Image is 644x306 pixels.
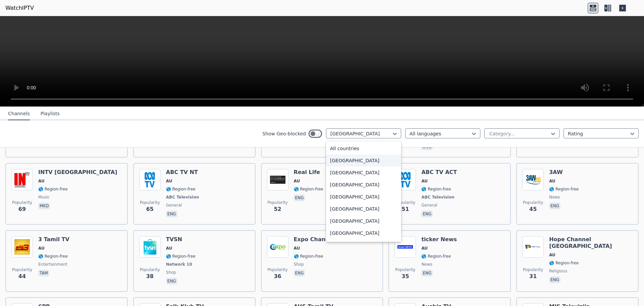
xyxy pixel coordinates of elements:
[166,236,196,243] h6: TVSN
[139,169,161,190] img: ABC TV NT
[11,169,33,190] img: INTV Australia
[401,205,409,213] span: 51
[326,203,401,215] div: [GEOGRAPHIC_DATA]
[166,262,192,267] span: Network 10
[294,270,305,276] p: eng
[529,205,537,213] span: 45
[166,194,199,200] span: ABC Television
[140,267,160,272] span: Popularity
[38,186,68,192] span: 🌎 Region-free
[294,246,300,251] span: AU
[326,227,401,239] div: [GEOGRAPHIC_DATA]
[166,270,176,275] span: shop
[394,169,416,190] img: ABC TV ACT
[38,194,50,200] span: music
[549,178,555,184] span: AU
[166,178,172,184] span: AU
[139,236,161,258] img: TVSN
[294,254,323,259] span: 🌎 Region-free
[166,203,182,208] span: general
[8,107,30,120] button: Channels
[421,262,432,267] span: news
[12,200,32,205] span: Popularity
[38,178,45,184] span: AU
[549,186,579,192] span: 🌎 Region-free
[522,169,544,190] img: 3AW
[549,203,560,209] p: eng
[38,236,69,243] h6: 3 Tamil TV
[326,239,401,251] div: Aruba
[146,272,154,280] span: 38
[274,205,281,213] span: 52
[38,254,68,259] span: 🌎 Region-free
[11,236,33,258] img: 3 Tamil TV
[140,200,160,205] span: Popularity
[267,169,288,190] img: Real Life
[294,236,335,243] h6: Expo Channel
[294,169,323,176] h6: Real Life
[326,142,401,155] div: All countries
[549,194,560,200] span: news
[421,254,451,259] span: 🌎 Region-free
[12,267,32,272] span: Popularity
[421,211,433,217] p: eng
[268,267,288,272] span: Popularity
[326,155,401,167] div: [GEOGRAPHIC_DATA]
[394,236,416,258] img: ticker News
[549,236,633,250] h6: Hope Channel [GEOGRAPHIC_DATA]
[395,267,415,272] span: Popularity
[38,169,117,176] h6: INTV [GEOGRAPHIC_DATA]
[38,246,45,251] span: AU
[421,246,428,251] span: AU
[421,270,433,276] p: eng
[421,203,437,208] span: general
[268,200,288,205] span: Popularity
[41,107,60,120] button: Playlists
[326,167,401,179] div: [GEOGRAPHIC_DATA]
[326,191,401,203] div: [GEOGRAPHIC_DATA]
[38,270,49,276] p: tam
[267,236,288,258] img: Expo Channel
[421,186,451,192] span: 🌎 Region-free
[326,179,401,191] div: [GEOGRAPHIC_DATA]
[166,211,177,217] p: eng
[395,200,415,205] span: Popularity
[421,194,454,200] span: ABC Television
[274,272,281,280] span: 36
[549,252,555,258] span: AU
[262,130,306,137] label: Show Geo-blocked
[38,262,67,267] span: entertainment
[38,203,50,209] p: mkd
[421,178,428,184] span: AU
[294,262,304,267] span: shop
[18,272,26,280] span: 44
[549,268,567,274] span: religious
[146,205,154,213] span: 65
[294,194,305,201] p: eng
[166,186,196,192] span: 🌎 Region-free
[294,186,323,192] span: 🌎 Region-free
[523,267,543,272] span: Popularity
[421,169,457,176] h6: ABC TV ACT
[166,278,177,285] p: eng
[549,169,579,176] h6: 3AW
[166,246,172,251] span: AU
[294,178,300,184] span: AU
[18,205,26,213] span: 69
[326,215,401,227] div: [GEOGRAPHIC_DATA]
[529,272,537,280] span: 31
[401,272,409,280] span: 35
[523,200,543,205] span: Popularity
[166,169,200,176] h6: ABC TV NT
[549,260,579,266] span: 🌎 Region-free
[5,4,34,12] a: WatchIPTV
[549,276,560,283] p: eng
[522,236,544,258] img: Hope Channel Australia
[166,254,196,259] span: 🌎 Region-free
[421,236,457,243] h6: ticker News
